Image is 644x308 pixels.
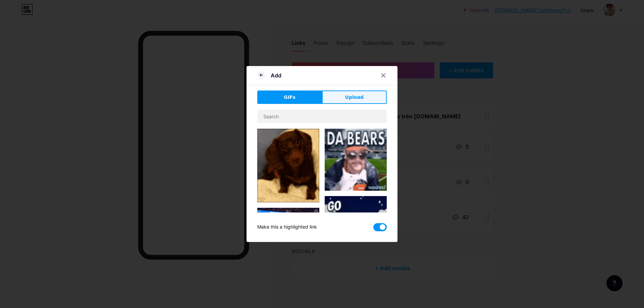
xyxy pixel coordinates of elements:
[257,208,319,243] img: Gihpy
[284,94,296,101] span: GIFs
[257,90,322,104] button: GIFs
[322,90,387,104] button: Upload
[325,196,387,258] img: Gihpy
[345,94,364,101] span: Upload
[325,129,387,191] img: Gihpy
[271,71,281,79] div: Add
[258,110,386,123] input: Search
[257,223,317,231] div: Make this a highlighted link
[257,129,319,202] img: Gihpy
